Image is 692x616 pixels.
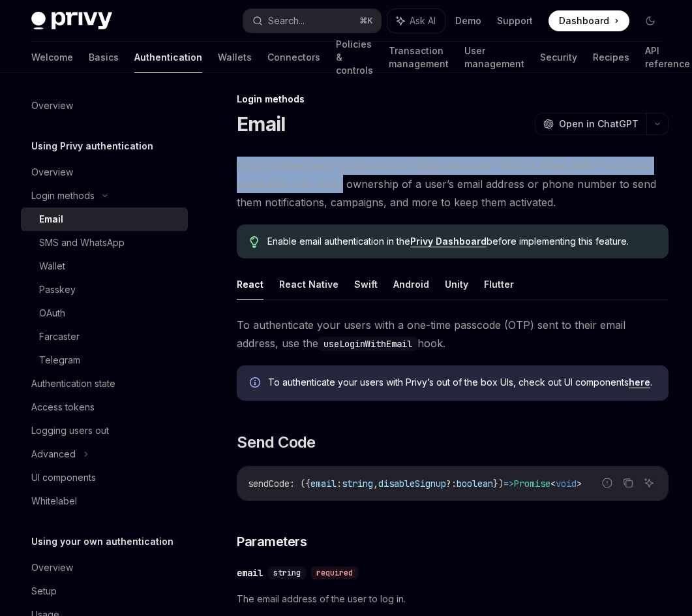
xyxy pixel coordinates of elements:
a: SMS and WhatsApp [21,231,188,254]
div: Overview [31,98,73,114]
button: Swift [354,269,378,300]
button: React [237,269,263,300]
a: Wallets [218,42,252,73]
div: Advanced [31,446,76,462]
a: Wallet [21,254,188,278]
span: void [556,478,577,489]
span: The email address of the user to log in. [237,591,669,607]
span: To authenticate your users with Privy’s out of the box UIs, check out UI components . [268,376,655,389]
div: Overview [31,164,73,180]
span: string [273,568,301,578]
a: Whitelabel [21,489,188,513]
div: UI components [31,470,96,485]
a: Connectors [267,42,320,73]
div: email [237,566,263,579]
button: Report incorrect code [599,474,616,491]
a: Logging users out [21,419,188,442]
span: disableSignup [378,478,446,489]
div: Login methods [31,188,95,204]
a: Support [497,14,533,27]
div: Email [39,211,63,227]
span: Privy enables users to login to your application with SMS or email. With Privy, your application ... [237,157,669,211]
span: ?: [446,478,457,489]
div: Wallet [39,258,65,274]
a: Authentication [134,42,202,73]
a: Telegram [21,348,188,372]
h5: Using your own authentication [31,534,173,549]
span: Ask AI [410,14,436,27]
span: < [550,478,556,489]
a: Basics [89,42,119,73]
button: Android [393,269,429,300]
a: OAuth [21,301,188,325]
a: Security [540,42,577,73]
span: Parameters [237,532,307,551]
a: Recipes [593,42,629,73]
a: Dashboard [549,10,629,31]
button: Flutter [484,269,514,300]
span: }) [493,478,504,489]
div: Overview [31,560,73,576]
a: API reference [645,42,690,73]
a: Policies & controls [336,42,373,73]
span: Open in ChatGPT [559,117,639,131]
span: email [310,478,337,489]
a: Email [21,208,188,231]
span: To authenticate your users with a one-time passcode (OTP) sent to their email address, use the hook. [237,316,669,352]
a: Farcaster [21,325,188,348]
a: Overview [21,161,188,184]
div: required [311,566,358,579]
div: Farcaster [39,329,80,345]
a: Transaction management [389,42,449,73]
button: Ask AI [387,9,445,33]
button: Unity [445,269,468,300]
div: Login methods [237,93,669,106]
a: User management [464,42,524,73]
button: Copy the contents from the code block [620,474,637,491]
div: Logging users out [31,423,109,439]
div: Search... [268,13,305,29]
div: Whitelabel [31,493,77,509]
svg: Info [250,377,263,390]
span: : ({ [290,478,310,489]
span: boolean [457,478,493,489]
h1: Email [237,112,285,136]
a: Welcome [31,42,73,73]
a: Overview [21,556,188,579]
div: Telegram [39,352,80,368]
span: > [577,478,582,489]
span: sendCode [248,478,290,489]
img: dark logo [31,12,112,30]
span: Enable email authentication in the before implementing this feature. [267,235,655,248]
button: Open in ChatGPT [535,113,646,135]
a: Setup [21,579,188,603]
button: React Native [279,269,338,300]
h5: Using Privy authentication [31,138,153,154]
a: Overview [21,94,188,117]
span: , [373,478,378,489]
a: UI components [21,466,188,489]
span: Send Code [237,432,316,453]
button: Ask AI [640,474,657,491]
span: => [504,478,514,489]
span: string [342,478,373,489]
div: Access tokens [31,399,95,415]
span: Promise [514,478,550,489]
button: Search...⌘K [243,9,381,33]
div: Setup [31,583,57,599]
button: Toggle dark mode [640,10,661,31]
a: here [629,377,650,388]
code: useLoginWithEmail [318,337,417,351]
div: Authentication state [31,376,115,392]
a: Demo [455,14,481,27]
a: Privy Dashboard [410,236,487,247]
svg: Tip [250,236,259,248]
a: Authentication state [21,372,188,395]
div: SMS and WhatsApp [39,235,125,251]
div: Passkey [39,282,76,298]
div: OAuth [39,305,65,321]
a: Access tokens [21,395,188,419]
a: Passkey [21,278,188,301]
span: Dashboard [559,14,609,27]
span: ⌘ K [359,16,373,26]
